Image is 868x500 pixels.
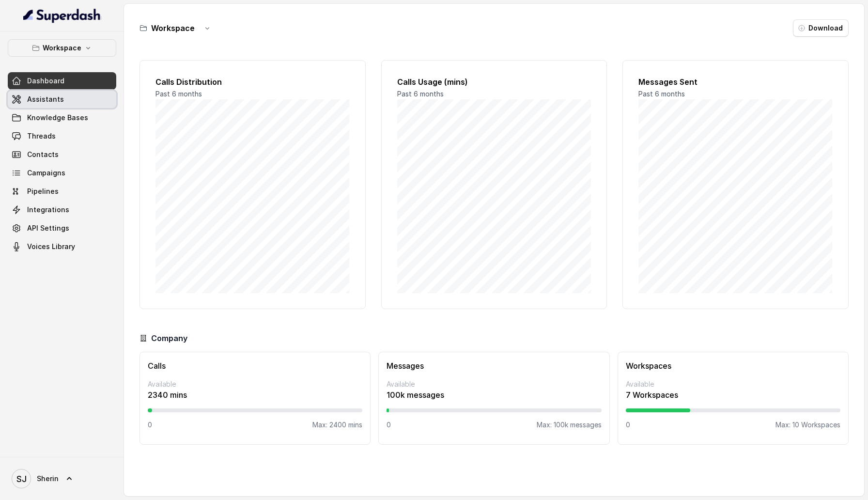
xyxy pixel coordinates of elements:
p: 0 [387,420,391,430]
h2: Calls Usage (mins) [397,76,591,88]
p: Max: 100k messages [537,420,602,430]
p: Available [148,379,362,389]
h3: Messages [387,360,601,372]
h2: Messages Sent [638,76,833,88]
span: Assistants [27,94,64,104]
a: Assistants [8,91,116,108]
a: Integrations [8,201,116,219]
span: API Settings [27,223,69,233]
a: API Settings [8,219,116,237]
button: Workspace [8,39,116,57]
span: Campaigns [27,168,65,178]
img: light.svg [23,8,101,23]
a: Contacts [8,146,116,163]
span: Past 6 months [638,90,685,98]
span: Past 6 months [397,90,444,98]
h2: Calls Distribution [155,76,350,88]
a: Campaigns [8,164,116,182]
p: Workspace [43,42,81,54]
h3: Workspace [151,22,195,34]
p: Max: 10 Workspaces [775,420,840,430]
span: Contacts [27,150,59,159]
p: 0 [626,420,630,430]
p: Available [626,379,840,389]
p: Max: 2400 mins [312,420,362,430]
span: Integrations [27,205,69,215]
h3: Company [151,332,187,344]
span: Knowledge Bases [27,113,88,123]
a: Pipelines [8,183,116,200]
a: Voices Library [8,238,116,255]
p: 2340 mins [148,389,362,401]
a: Threads [8,127,116,145]
p: Available [387,379,601,389]
button: Download [793,19,849,37]
a: Dashboard [8,72,116,90]
h3: Calls [148,360,362,372]
p: 7 Workspaces [626,389,840,401]
h3: Workspaces [626,360,840,372]
p: 100k messages [387,389,601,401]
span: Pipelines [27,187,59,196]
span: Dashboard [27,76,64,86]
span: Threads [27,131,56,141]
text: SJ [16,474,27,484]
span: Sherin [37,474,59,484]
span: Voices Library [27,242,75,251]
a: Knowledge Bases [8,109,116,126]
a: Sherin [8,465,116,492]
p: 0 [148,420,152,430]
span: Past 6 months [155,90,202,98]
